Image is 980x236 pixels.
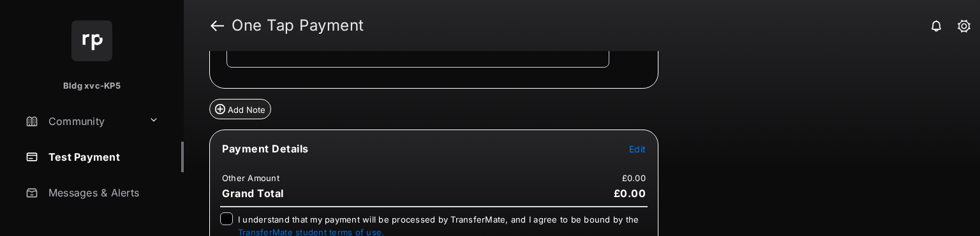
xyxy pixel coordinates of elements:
[614,187,646,200] span: £0.00
[222,187,284,200] span: Grand Total
[629,142,646,155] button: Edit
[20,177,184,208] a: Messages & Alerts
[71,20,112,61] img: svg+xml;base64,PHN2ZyB4bWxucz0iaHR0cDovL3d3dy53My5vcmcvMjAwMC9zdmciIHdpZHRoPSI2NCIgaGVpZ2h0PSI2NC...
[621,172,646,184] td: £0.00
[20,142,184,172] a: Test Payment
[63,80,121,92] p: Bldg xvc-KP5
[20,106,144,136] a: Community
[221,172,280,184] td: Other Amount
[232,18,364,33] strong: One Tap Payment
[629,144,646,154] span: Edit
[209,99,271,119] button: Add Note
[222,142,309,155] span: Payment Details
